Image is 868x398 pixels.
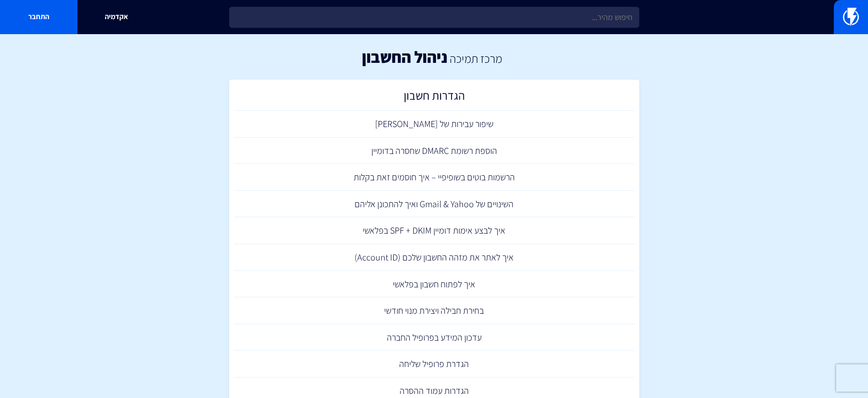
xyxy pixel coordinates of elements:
[234,191,635,218] a: השינויים של Gmail & Yahoo ואיך להתכונן אליהם
[450,51,502,66] a: מרכז תמיכה
[229,7,639,28] input: חיפוש מהיר...
[362,48,447,66] h1: ניהול החשבון
[234,111,635,138] a: שיפור עבירות של [PERSON_NAME]
[234,138,635,164] a: הוספת רשומת DMARC שחסרה בדומיין
[234,271,635,298] a: איך לפתוח חשבון בפלאשי
[234,244,635,271] a: איך לאתר את מזהה החשבון שלכם (Account ID)
[234,217,635,244] a: איך לבצע אימות דומיין SPF + DKIM בפלאשי
[238,89,630,107] h2: הגדרות חשבון
[234,351,635,378] a: הגדרת פרופיל שליחה
[234,84,635,111] a: הגדרות חשבון
[234,164,635,191] a: הרשמות בוטים בשופיפיי – איך חוסמים זאת בקלות
[234,297,635,324] a: בחירת חבילה ויצירת מנוי חודשי
[234,324,635,351] a: עדכון המידע בפרופיל החברה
